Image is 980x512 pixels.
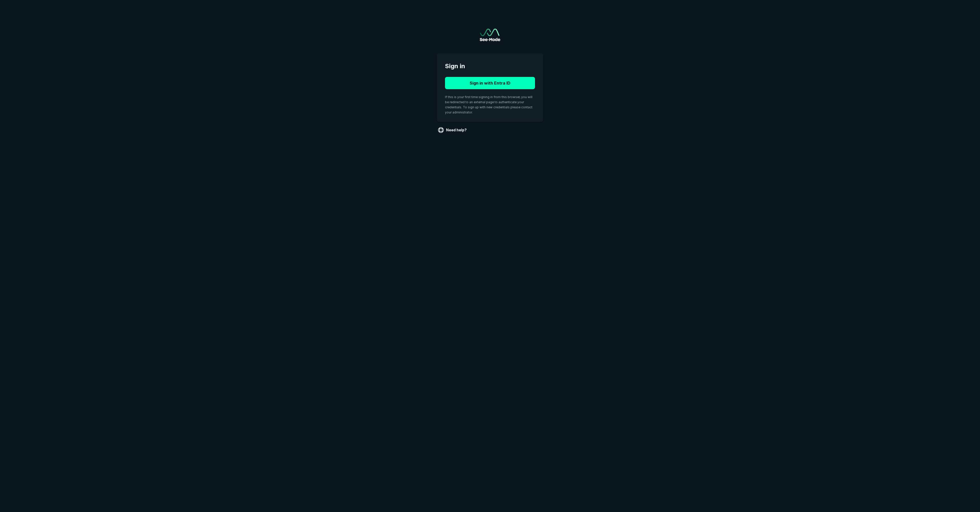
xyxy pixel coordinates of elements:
a: Need help? [437,126,469,134]
span: Sign in [445,62,535,71]
a: Go to sign in [480,29,500,41]
button: Sign in with Entra ID [445,77,535,89]
span: If this is your first time signing in from this browser, you will be redirected to an external pa... [445,95,532,114]
img: See-Mode Logo [480,29,500,41]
